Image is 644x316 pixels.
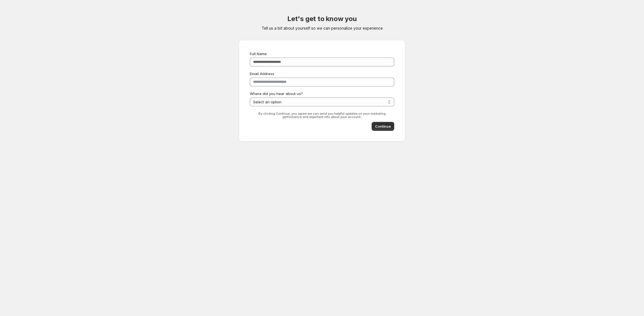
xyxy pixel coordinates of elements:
[372,122,394,131] button: Continue
[250,91,303,96] span: Where did you hear about us?
[250,71,274,76] span: Email Address
[261,25,383,31] p: Tell us a bit about yourself so we can personalize your experience
[375,124,391,129] span: Continue
[287,14,357,23] h2: Let's get to know you
[250,52,267,56] span: Full Name
[250,112,394,119] p: By clicking Continue, you agree we can send you helpful updates on your marketing performance and...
